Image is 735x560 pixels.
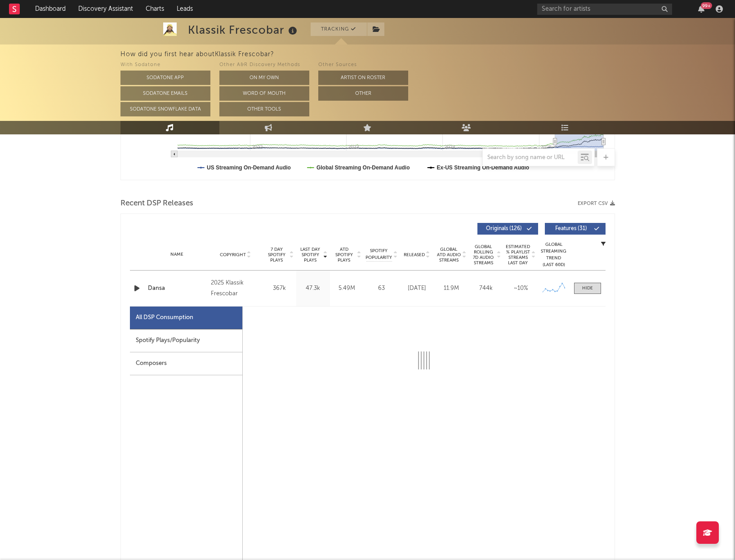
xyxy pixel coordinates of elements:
[698,5,704,13] button: 99+
[402,284,432,293] div: [DATE]
[265,247,289,263] span: 7 Day Spotify Plays
[148,284,207,293] a: Dansa
[219,71,309,85] button: On My Own
[506,284,536,293] div: ~ 10 %
[311,22,367,36] button: Tracking
[298,247,322,263] span: Last Day Spotify Plays
[477,223,538,235] button: Originals(126)
[130,352,242,375] div: Composers
[404,252,425,258] span: Released
[136,312,193,323] div: All DSP Consumption
[437,247,461,263] span: Global ATD Audio Streams
[545,223,606,235] button: Features(31)
[220,252,246,258] span: Copyright
[298,284,328,293] div: 47.3k
[551,226,592,231] span: Features ( 31 )
[365,248,392,261] span: Spotify Popularity
[506,244,530,266] span: Estimated % Playlist Streams Last Day
[471,284,501,293] div: 744k
[578,201,615,206] button: Export CSV
[540,241,567,268] div: Global Streaming Trend (Last 60D)
[318,60,408,71] div: Other Sources
[120,198,193,209] span: Recent DSP Releases
[701,2,712,9] div: 99 +
[211,278,260,299] div: 2025 Klassik Frescobar
[483,154,578,161] input: Search by song name or URL
[219,86,309,101] button: Word Of Mouth
[332,247,356,263] span: ATD Spotify Plays
[207,164,291,171] text: US Streaming On-Demand Audio
[120,86,210,101] button: Sodatone Emails
[120,102,210,116] button: Sodatone Snowflake Data
[120,71,210,85] button: Sodatone App
[471,244,496,266] span: Global Rolling 7D Audio Streams
[437,164,529,171] text: Ex-US Streaming On-Demand Audio
[130,307,242,329] div: All DSP Consumption
[437,284,467,293] div: 11.9M
[537,4,672,15] input: Search for artists
[130,329,242,352] div: Spotify Plays/Popularity
[316,164,410,171] text: Global Streaming On-Demand Audio
[120,60,210,71] div: With Sodatone
[318,86,408,101] button: Other
[483,226,525,231] span: Originals ( 126 )
[265,284,294,293] div: 367k
[318,71,408,85] button: Artist on Roster
[148,251,207,258] div: Name
[332,284,361,293] div: 5.49M
[219,102,309,116] button: Other Tools
[366,284,397,293] div: 63
[219,60,309,71] div: Other A&R Discovery Methods
[188,22,299,37] div: Klassik Frescobar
